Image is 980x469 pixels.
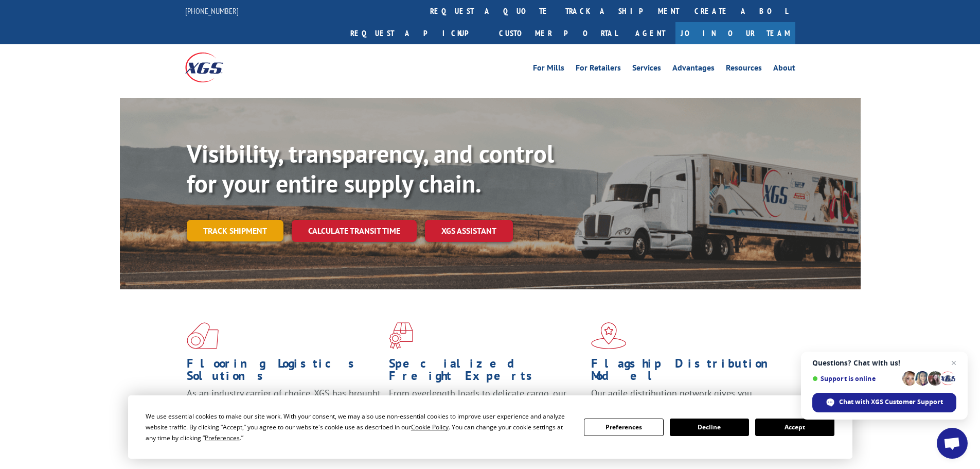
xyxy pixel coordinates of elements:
p: From overlength loads to delicate cargo, our experienced staff knows the best way to move your fr... [389,387,583,433]
button: Preferences [584,419,663,436]
span: Support is online [812,375,899,383]
a: For Mills [533,64,564,75]
img: xgs-icon-flagship-distribution-model-red [591,322,627,349]
a: Track shipment [187,220,283,241]
span: Chat with XGS Customer Support [839,397,943,407]
h1: Specialized Freight Experts [389,357,583,387]
button: Decline [670,419,749,436]
span: Cookie Policy [411,423,449,431]
a: About [773,64,795,75]
a: Request a pickup [343,22,491,44]
span: Close chat [948,357,960,369]
div: Open chat [937,428,968,459]
span: Questions? Chat with us! [812,359,956,367]
span: As an industry carrier of choice, XGS has brought innovation and dedication to flooring logistics... [187,387,381,424]
a: For Retailers [576,64,621,75]
div: Cookie Consent Prompt [128,395,852,459]
span: Our agile distribution network gives you nationwide inventory management on demand. [591,387,780,411]
button: Accept [755,419,834,436]
span: Preferences [205,433,240,442]
a: [PHONE_NUMBER] [185,6,239,16]
a: Agent [625,22,675,44]
h1: Flagship Distribution Model [591,357,786,387]
a: XGS ASSISTANT [425,220,513,242]
h1: Flooring Logistics Solutions [187,357,381,387]
img: xgs-icon-focused-on-flooring-red [389,322,413,349]
a: Customer Portal [491,22,625,44]
a: Join Our Team [675,22,795,44]
img: xgs-icon-total-supply-chain-intelligence-red [187,322,219,349]
a: Services [632,64,661,75]
a: Advantages [672,64,715,75]
b: Visibility, transparency, and control for your entire supply chain. [187,137,554,199]
a: Calculate transit time [292,220,417,242]
div: Chat with XGS Customer Support [812,393,956,412]
a: Resources [726,64,762,75]
div: We use essential cookies to make our site work. With your consent, we may also use non-essential ... [146,411,572,443]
